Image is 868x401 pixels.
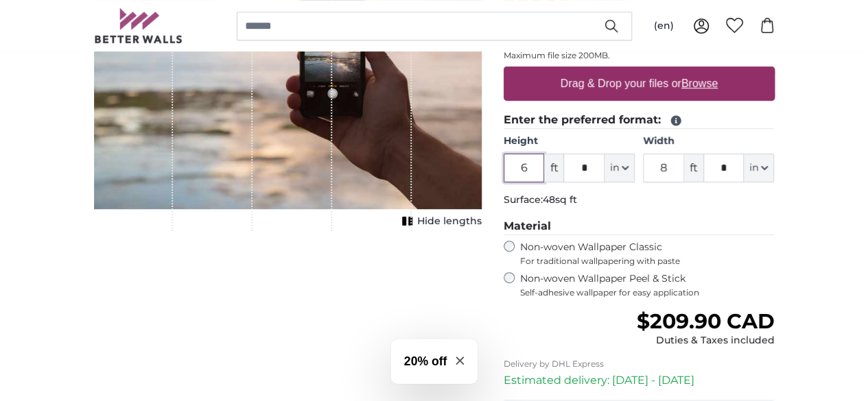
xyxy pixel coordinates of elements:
[744,154,774,182] button: in
[504,372,775,389] p: Estimated delivery: [DATE] - [DATE]
[504,218,775,235] legend: Material
[520,287,775,298] span: Self-adhesive wallpaper for easy application
[504,359,775,369] p: Delivery by DHL Express
[636,308,774,334] span: $209.90 CAD
[643,134,774,148] label: Width
[749,161,758,175] span: in
[504,134,635,148] label: Height
[681,77,718,89] u: Browse
[605,154,635,182] button: in
[543,193,577,206] span: 48sq ft
[636,334,774,348] div: Duties & Taxes included
[504,50,775,61] p: Maximum file size 200MB.
[643,14,685,38] button: (en)
[554,70,723,97] label: Drag & Drop your files or
[504,193,775,207] p: Surface:
[544,154,563,182] span: ft
[684,154,703,182] span: ft
[504,112,775,129] legend: Enter the preferred format:
[610,161,619,175] span: in
[520,272,775,298] label: Non-woven Wallpaper Peel & Stick
[520,256,775,267] span: For traditional wallpapering with paste
[520,241,775,267] label: Non-woven Wallpaper Classic
[94,8,183,43] img: Betterwalls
